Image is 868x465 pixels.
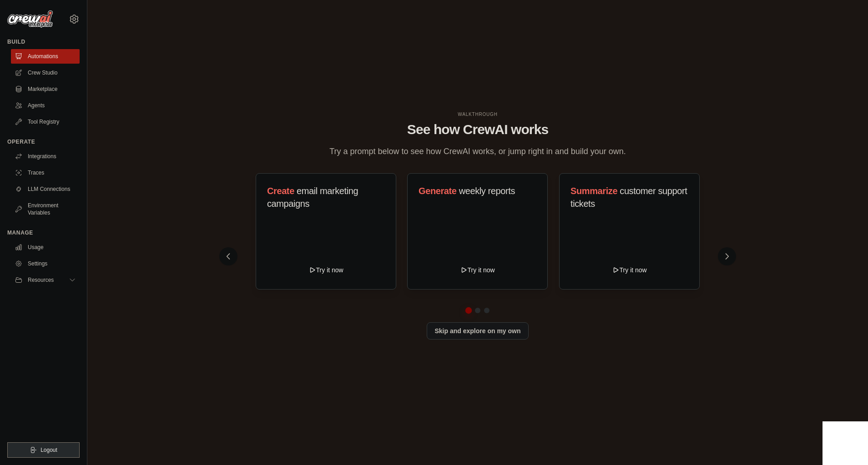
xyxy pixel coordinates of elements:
[11,115,80,129] a: Tool Registry
[570,186,617,196] span: Summarize
[11,149,80,164] a: Integrations
[11,49,80,64] a: Automations
[325,145,631,158] p: Try a prompt below to see how CrewAI works, or jump right in and build your own.
[823,421,868,465] div: Widget de chat
[7,138,80,145] div: Operate
[11,273,80,287] button: Resources
[459,186,515,196] span: weekly reports
[11,256,80,271] a: Settings
[267,262,385,278] button: Try it now
[7,10,53,28] img: Logo
[11,82,80,96] a: Marketplace
[419,262,536,278] button: Try it now
[11,65,80,80] a: Crew Studio
[823,421,868,465] iframe: Chat Widget
[40,446,57,454] span: Logout
[11,240,80,255] a: Usage
[267,186,294,196] span: Create
[7,442,80,458] button: Logout
[11,165,80,180] a: Traces
[11,182,80,196] a: LLM Connections
[227,121,729,138] h1: See how CrewAI works
[7,38,80,45] div: Build
[419,186,457,196] span: Generate
[267,186,358,209] span: email marketing campaigns
[7,229,80,236] div: Manage
[227,111,729,118] div: WALKTHROUGH
[427,322,528,340] button: Skip and explore on my own
[28,276,54,284] span: Resources
[570,186,687,209] span: customer support tickets
[11,198,80,220] a: Environment Variables
[570,262,688,278] button: Try it now
[11,98,80,113] a: Agents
